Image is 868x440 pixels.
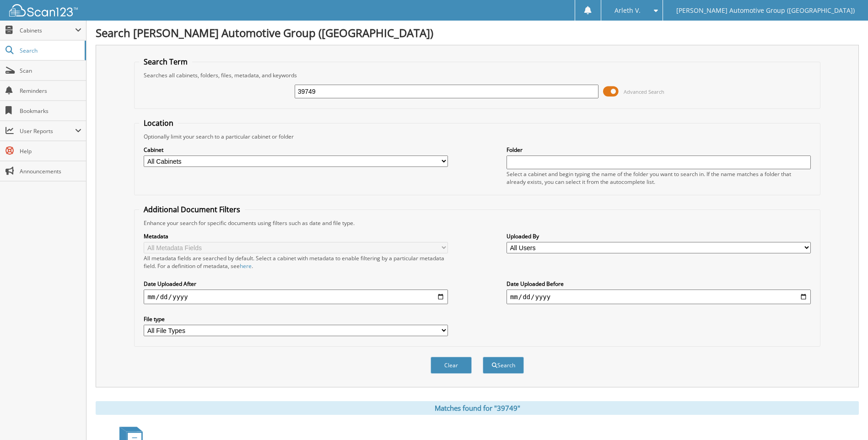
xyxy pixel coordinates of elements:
label: Date Uploaded Before [507,280,811,288]
span: Announcements [20,167,81,175]
legend: Location [139,118,178,128]
a: here [240,262,252,270]
span: Arleth V. [615,8,641,13]
span: User Reports [20,127,75,135]
span: Bookmarks [20,107,81,115]
span: [PERSON_NAME] Automotive Group ([GEOGRAPHIC_DATA]) [676,8,855,13]
div: Searches all cabinets, folders, files, metadata, and keywords [139,71,815,79]
label: Uploaded By [507,232,811,240]
span: Advanced Search [624,88,664,95]
div: Optionally limit your search to a particular cabinet or folder [139,133,815,140]
label: File type [144,315,448,323]
h1: Search [PERSON_NAME] Automotive Group ([GEOGRAPHIC_DATA]) [96,25,859,40]
label: Folder [507,146,811,154]
legend: Search Term [139,57,192,67]
input: end [507,290,811,304]
label: Metadata [144,232,448,240]
div: Select a cabinet and begin typing the name of the folder you want to search in. If the name match... [507,170,811,186]
label: Cabinet [144,146,448,154]
div: Enhance your search for specific documents using filters such as date and file type. [139,219,815,227]
img: scan123-logo-white.svg [9,4,78,16]
input: start [144,290,448,304]
span: Reminders [20,87,81,95]
span: Scan [20,67,81,75]
div: Matches found for "39749" [96,401,859,415]
button: Search [483,357,524,374]
span: Help [20,147,81,155]
label: Date Uploaded After [144,280,448,288]
span: Cabinets [20,27,75,34]
div: All metadata fields are searched by default. Select a cabinet with metadata to enable filtering b... [144,254,448,270]
button: Clear [431,357,472,374]
legend: Additional Document Filters [139,204,245,215]
span: Search [20,47,80,54]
